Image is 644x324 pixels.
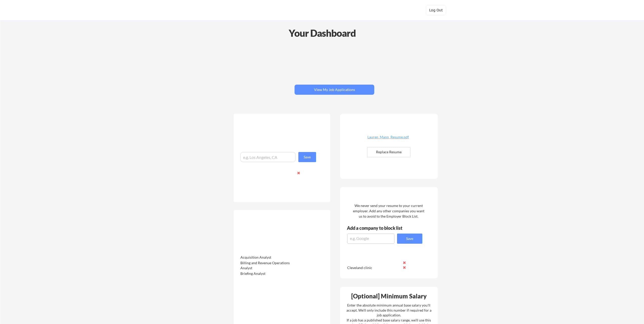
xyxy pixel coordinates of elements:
div: Briefing Analyst [240,271,294,276]
div: Billing and Revenue Operations Analyst [240,260,294,270]
button: Save [298,152,316,162]
button: Save [397,234,422,244]
div: Your Dashboard [1,26,644,40]
a: Lauren_Mann_Resume.pdf [358,135,418,143]
div: Lauren_Mann_Resume.pdf [358,135,418,139]
div: Cleveland clinic [347,265,401,270]
div: Acquisition Analyst [240,255,294,260]
div: Add a company to block list [347,226,410,230]
button: Log Out [426,5,446,15]
div: We never send your resume to your current employer. Add any other companies you want us to avoid ... [352,203,425,219]
button: View My Job Applications [295,85,374,95]
div: [Optional] Minimum Salary [342,293,436,299]
input: e.g. Los Angeles, CA [240,152,296,162]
